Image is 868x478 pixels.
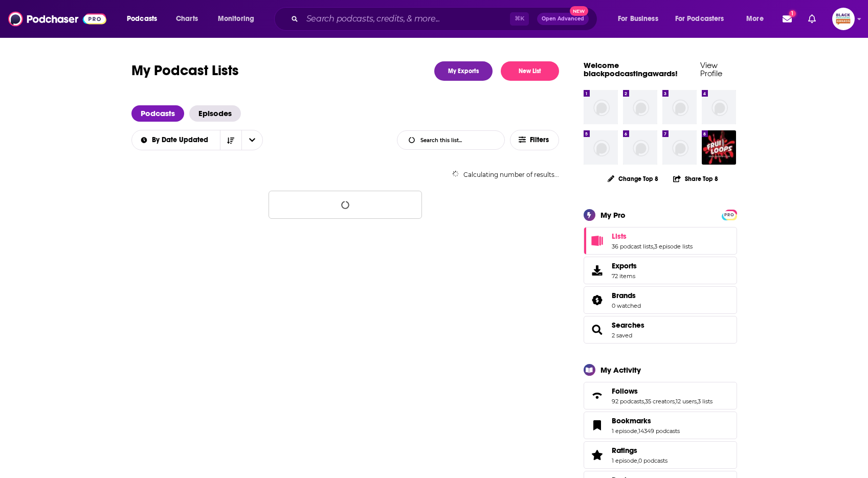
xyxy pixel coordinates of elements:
span: Ratings [612,446,637,455]
span: Filters [530,136,550,144]
button: Filters [510,130,559,150]
button: Change Top 8 [602,172,665,185]
a: PRO [723,210,736,218]
button: open menu [611,11,671,27]
span: By Date Updated [152,136,212,144]
img: Podchaser - Follow, Share and Rate Podcasts [8,9,106,29]
a: 12 users [676,398,697,405]
a: Bookmarks [612,416,680,425]
span: Exports [587,263,608,278]
a: 1 episode [612,427,637,435]
img: missing-image.png [584,90,618,124]
a: 35 creators [645,398,675,405]
span: PRO [723,211,736,219]
a: 0 podcasts [638,457,667,464]
a: 2 saved [612,332,632,339]
a: 36 podcast lists [612,243,653,250]
a: My Exports [434,61,493,81]
a: Exports [584,257,737,284]
a: Lists [587,234,608,248]
button: open menu [241,130,263,150]
span: Lists [584,227,737,255]
div: Calculating number of results... [131,171,559,178]
span: , [653,243,654,250]
a: 3 episode lists [654,243,693,250]
img: missing-image.png [702,90,736,124]
button: open menu [131,136,220,144]
a: 3 lists [698,398,713,405]
a: 1 episode [612,457,637,464]
a: Follows [587,389,608,403]
span: Logged in as blackpodcastingawards [832,8,855,30]
span: ⌘ K [510,12,529,26]
img: missing-image.png [623,130,657,165]
button: Loading [269,191,422,219]
a: View Profile [700,60,722,78]
button: open menu [120,11,170,27]
span: More [746,12,764,26]
input: Search podcasts, credits, & more... [302,11,510,27]
a: Charts [169,11,204,27]
img: User Profile [832,8,855,30]
span: Follows [612,386,638,396]
span: Follows [584,382,737,409]
span: Exports [612,261,637,270]
span: Monitoring [218,12,254,26]
a: Lists [612,232,693,241]
button: open menu [211,11,268,27]
button: Share Top 8 [673,169,719,189]
a: Brands [612,291,641,300]
span: , [644,398,645,405]
span: Podcasts [127,12,157,26]
a: Ratings [612,446,667,455]
span: New [570,6,588,16]
a: Show notifications dropdown [778,10,796,28]
button: Open AdvancedNew [537,13,589,25]
div: Search podcasts, credits, & more... [284,7,607,31]
h1: My Podcast Lists [131,61,239,81]
div: My Activity [600,365,641,375]
img: missing-image.png [584,130,618,165]
a: Searches [612,321,644,330]
span: Ratings [584,441,737,469]
span: Brands [584,286,737,314]
span: 72 items [612,272,637,280]
a: Podcasts [131,105,184,122]
a: Welcome blackpodcastingawards! [584,60,678,78]
a: Bookmarks [587,418,608,433]
div: My Pro [600,210,626,220]
button: Sort Direction [220,130,241,150]
span: Bookmarks [584,412,737,439]
span: Bookmarks [612,416,651,425]
img: Fruitloops: Serial Killers of Color [702,130,736,165]
h2: Choose List sort [131,130,263,150]
img: missing-image.png [662,90,697,124]
span: Episodes [189,105,241,122]
a: Show notifications dropdown [804,10,820,28]
span: For Business [618,12,658,26]
a: 92 podcasts [612,398,644,405]
img: missing-image.png [623,90,657,124]
span: Lists [612,232,627,241]
a: Follows [612,386,713,396]
span: For Podcasters [675,12,724,26]
button: open menu [739,11,776,27]
span: , [637,427,638,435]
span: Brands [612,291,636,300]
span: Charts [176,12,198,26]
span: , [637,457,638,464]
a: Ratings [587,448,608,462]
span: , [675,398,676,405]
span: , [697,398,698,405]
span: 1 [789,10,796,17]
a: 14349 podcasts [638,427,680,435]
button: open menu [669,11,739,27]
span: Searches [584,316,737,344]
span: Open Advanced [542,16,584,21]
a: Searches [587,323,608,337]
